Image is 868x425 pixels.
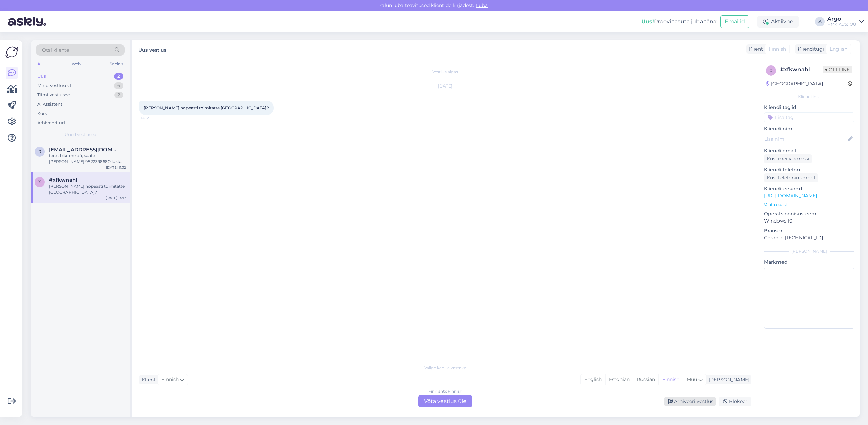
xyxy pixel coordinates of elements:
p: Märkmed [764,258,854,266]
p: Kliendi email [764,147,854,154]
span: romanb@bikome.ee [49,147,119,153]
span: English [830,45,847,53]
span: #xfkwnahl [49,177,77,183]
div: Blokeeri [719,397,751,406]
input: Lisa nimi [764,135,847,143]
div: 6 [114,82,123,89]
div: Argo [827,16,856,22]
p: Klienditeekond [764,185,854,192]
button: Emailid [720,15,749,28]
div: Küsi telefoninumbrit [764,173,818,182]
span: x [38,179,41,185]
div: [PERSON_NAME] nopeasti toimitatte [GEOGRAPHIC_DATA]? [49,183,126,195]
div: Arhiveeritud [37,120,65,127]
div: Uus [37,73,46,80]
label: Uus vestlus [138,44,166,54]
span: x [770,68,772,73]
div: [DATE] [139,83,751,89]
span: Luba [474,2,490,8]
a: [URL][DOMAIN_NAME] [764,193,817,199]
div: AI Assistent [37,101,62,108]
div: [PERSON_NAME] [706,376,749,383]
div: Klienditugi [795,45,824,53]
input: Lisa tag [764,112,854,122]
span: r [38,149,41,154]
span: Uued vestlused [65,132,96,138]
div: All [36,60,44,69]
div: Russian [633,374,658,385]
b: Uus! [641,18,654,25]
div: 2 [114,92,123,98]
div: Finnish to Finnish [428,388,462,394]
div: [DATE] 14:17 [106,195,126,200]
a: ArgoHMK Auto OÜ [827,16,864,27]
p: Brauser [764,227,854,234]
img: Askly Logo [5,46,18,59]
span: Otsi kliente [42,46,69,54]
span: Muu [687,376,697,382]
div: Kõik [37,110,47,117]
span: 14:17 [141,115,166,120]
div: Minu vestlused [37,82,71,89]
div: Aktiivne [757,16,799,28]
div: Finnish [658,374,683,385]
div: Vestlus algas [139,69,751,75]
div: [PERSON_NAME] [764,248,854,254]
span: Finnish [161,376,179,383]
span: [PERSON_NAME] nopeasti toimitatte [GEOGRAPHIC_DATA]? [144,105,269,110]
div: Kliendi info [764,94,854,100]
div: Proovi tasuta juba täna: [641,18,717,26]
p: Kliendi telefon [764,166,854,173]
div: [GEOGRAPHIC_DATA] [766,80,823,88]
div: HMK Auto OÜ [827,22,856,27]
span: Offline [823,66,852,73]
div: Estonian [605,374,633,385]
p: Operatsioonisüsteem [764,210,854,217]
div: A [815,17,825,26]
p: Kliendi nimi [764,125,854,132]
div: Küsi meiliaadressi [764,154,812,163]
div: # xfkwnahl [780,65,823,74]
div: 2 [114,73,123,80]
div: Võta vestlus üle [418,395,472,407]
div: Tiimi vestlused [37,92,71,98]
div: Klient [139,376,156,383]
div: tere . bikome oü, saate [PERSON_NAME] 9822398680 lukk tahame osta , maksame autojuhile sularaha ,... [49,153,126,165]
div: English [581,374,605,385]
div: Arhiveeri vestlus [664,397,716,406]
div: Klient [746,45,763,53]
div: Valige keel ja vastake [139,365,751,371]
div: Web [70,60,82,69]
p: Chrome [TECHNICAL_ID] [764,234,854,242]
p: Windows 10 [764,217,854,225]
div: [DATE] 11:32 [106,165,126,170]
span: Finnish [769,45,786,53]
p: Kliendi tag'id [764,104,854,111]
div: Socials [108,60,125,69]
p: Vaata edasi ... [764,201,854,208]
